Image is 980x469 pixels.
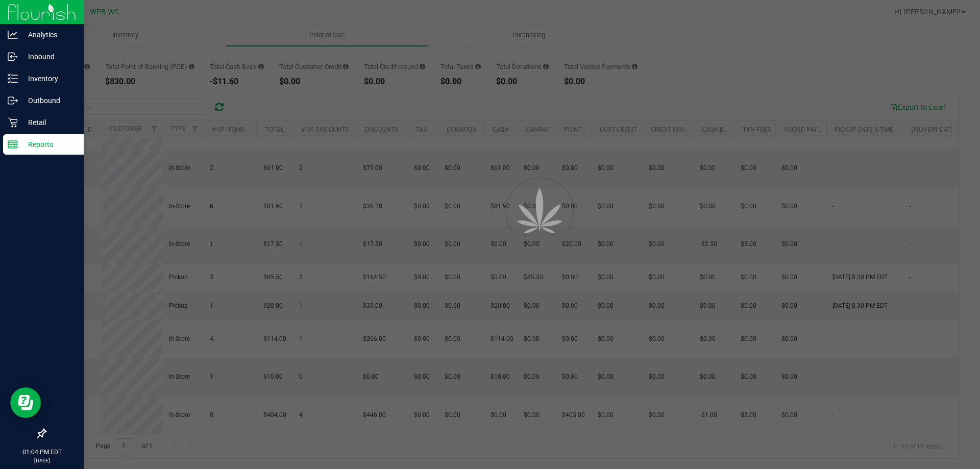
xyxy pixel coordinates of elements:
[8,95,18,106] inline-svg: Outbound
[18,138,79,151] p: Reports
[5,448,79,457] p: 01:04 PM EDT
[8,117,18,128] inline-svg: Retail
[18,72,79,85] p: Inventory
[18,94,79,107] p: Outbound
[8,139,18,150] inline-svg: Reports
[8,30,18,40] inline-svg: Analytics
[10,387,41,418] iframe: Resource center
[8,73,18,84] inline-svg: Inventory
[5,457,79,464] p: [DATE]
[18,51,79,63] p: Inbound
[18,29,79,41] p: Analytics
[18,116,79,129] p: Retail
[8,52,18,62] inline-svg: Inbound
